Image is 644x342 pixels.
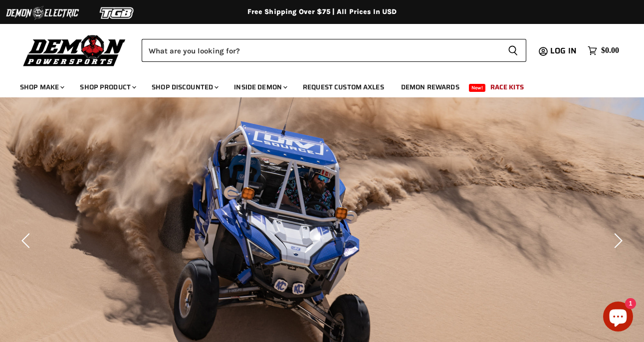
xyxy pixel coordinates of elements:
a: Shop Make [12,77,70,97]
inbox-online-store-chat: Shopify online store chat [600,302,636,334]
a: Log in [546,46,583,55]
button: Previous [17,231,37,251]
span: $0.00 [601,46,619,55]
a: Demon Rewards [394,77,467,97]
a: Request Custom Axles [295,77,392,97]
img: Demon Electric Logo 2 [5,3,80,22]
input: Search [142,39,500,62]
span: New! [469,84,486,92]
button: Search [500,39,526,62]
button: Next [607,231,627,251]
ul: Main menu [12,73,617,97]
a: Inside Demon [226,77,293,97]
a: Shop Product [72,77,142,97]
a: $0.00 [583,43,624,58]
a: Race Kits [483,77,531,97]
span: Log in [550,44,577,57]
a: Shop Discounted [144,77,224,97]
form: Product [142,39,526,62]
img: TGB Logo 2 [80,3,155,22]
img: Demon Powersports [20,32,129,68]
